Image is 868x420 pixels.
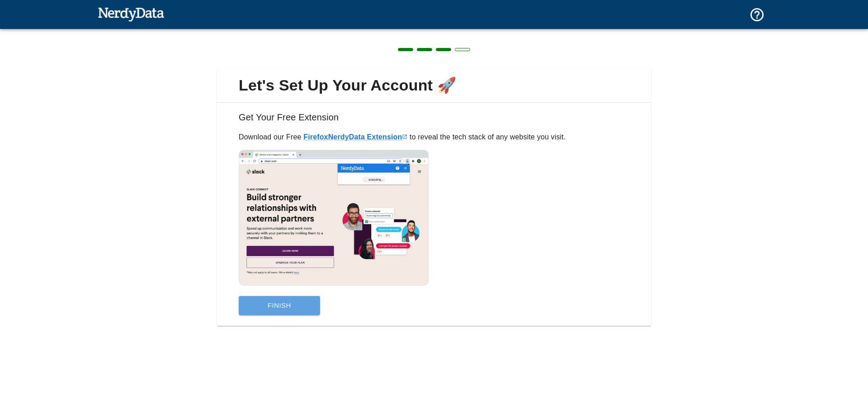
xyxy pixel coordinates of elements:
[239,296,320,315] button: Finish
[98,5,164,23] img: NerdyData.com
[303,133,407,141] a: FirefoxNerdyData Extension
[224,110,644,132] h6: Get Your Free Extension
[239,132,629,143] p: Download our Free to reveal the tech stack of any website you visit.
[224,76,644,95] span: Let's Set Up Your Account 🚀
[744,1,770,28] button: Support and Documentation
